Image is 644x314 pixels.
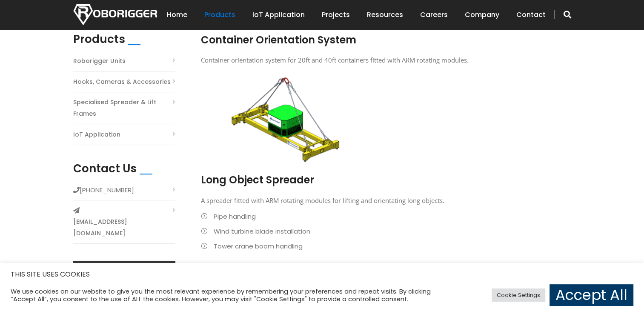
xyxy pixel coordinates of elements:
[516,2,546,28] a: Contact
[73,129,120,140] a: IoT Application
[201,173,558,187] h2: Long Object Spreader
[73,162,137,175] h2: Contact Us
[201,240,558,252] li: Tower crane boom handling
[201,211,558,222] li: Pipe handling
[73,33,125,46] h2: Products
[73,76,171,88] a: Hooks, Cameras & Accessories
[492,288,545,302] a: Cookie Settings
[465,2,499,28] a: Company
[201,195,558,206] p: A spreader fitted with ARM rotating modules for lifting and orientating long objects.
[201,226,558,237] li: Wind turbine blade installation
[367,2,403,28] a: Resources
[73,216,175,239] a: [EMAIL_ADDRESS][DOMAIN_NAME]
[322,2,350,28] a: Projects
[73,55,126,67] a: Roborigger Units
[420,2,448,28] a: Careers
[550,284,633,306] a: Accept All
[201,33,558,47] h2: Container Orientation System
[252,2,305,28] a: IoT Application
[73,97,175,120] a: Specialised Spreader & Lift Frames
[204,2,235,28] a: Products
[11,288,447,303] div: We use cookies on our website to give you the most relevant experience by remembering your prefer...
[11,269,633,280] h5: THIS SITE USES COOKIES
[167,2,187,28] a: Home
[201,54,558,66] p: Container orientation system for 20ft and 40ft containers fitted with ARM rotating modules.
[73,4,157,25] img: Nortech
[73,184,175,200] li: [PHONE_NUMBER]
